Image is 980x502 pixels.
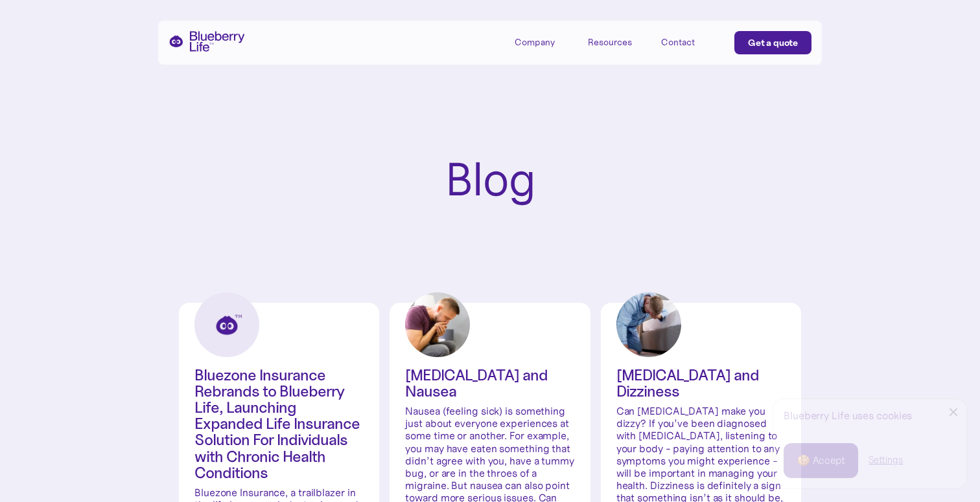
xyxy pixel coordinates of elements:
[445,155,535,204] h1: Blog
[616,367,786,400] h3: [MEDICAL_DATA] and Dizziness
[734,31,811,54] a: Get a quote
[515,37,555,48] div: Company
[405,367,574,400] h3: [MEDICAL_DATA] and Nausea
[748,36,798,49] div: Get a quote
[169,31,245,52] a: home
[588,31,646,52] div: Resources
[588,37,632,48] div: Resources
[784,443,858,478] a: 🍪 Accept
[194,367,364,481] h3: Bluezone Insurance Rebrands to Blueberry Life, Launching Expanded Life Insurance Solution For Ind...
[661,31,719,52] a: Contact
[869,453,903,467] a: Settings
[515,31,573,52] div: Company
[953,412,954,413] div: Close Cookie Popup
[940,399,966,425] a: Close Cookie Popup
[784,409,956,422] div: Blueberry Life uses cookies
[797,453,845,468] div: 🍪 Accept
[661,37,695,48] div: Contact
